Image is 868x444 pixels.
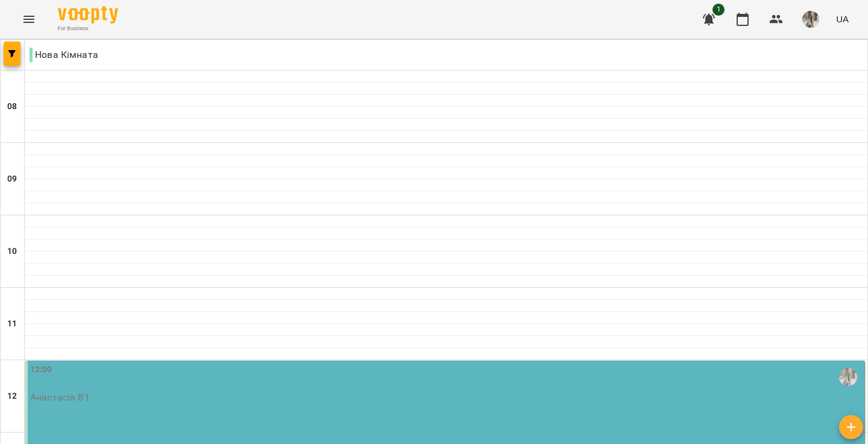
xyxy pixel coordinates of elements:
button: UA [831,8,854,30]
p: Анастасія В1 [30,392,90,402]
h6: 09 [7,173,17,186]
img: Євгенія [839,368,857,386]
h6: 12 [7,390,17,403]
button: Створити урок [839,415,863,439]
label: 12:00 [30,363,52,376]
span: For Business [58,25,118,33]
img: Voopty Logo [58,6,118,24]
h6: 11 [7,317,17,331]
h6: 10 [7,245,17,258]
span: UA [836,13,849,25]
p: Нова Кімната [30,48,98,62]
img: 23b19a708ca7626d3d57947eddedb384.jpeg [802,11,819,28]
button: Menu [14,5,43,34]
span: 1 [712,4,725,16]
h6: 08 [7,100,17,113]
